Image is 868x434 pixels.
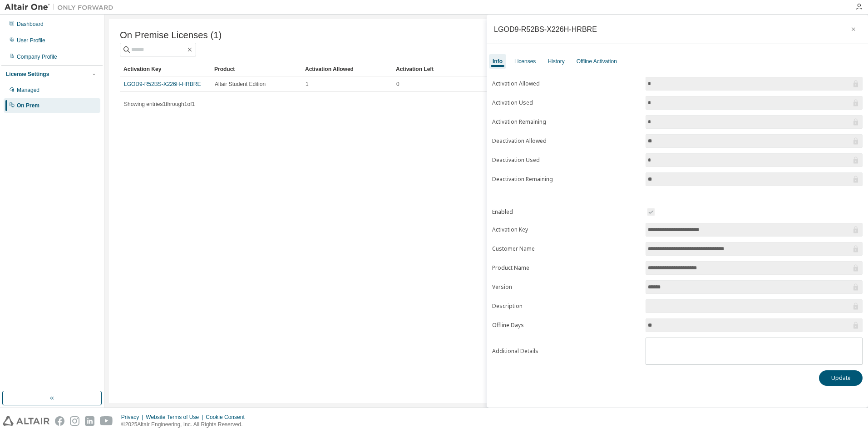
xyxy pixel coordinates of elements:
span: Altair Student Edition [215,81,266,88]
p: © 2025 Altair Engineering, Inc. All Rights Reserved. [121,421,250,429]
div: LGOD9-R52BS-X226H-HRBRE [494,25,597,33]
div: Product [214,62,298,76]
label: Enabled [492,208,640,216]
div: Managed [17,86,39,94]
div: Company Profile [17,53,57,61]
label: Customer Name [492,245,640,252]
img: linkedin.svg [85,416,94,426]
div: Offline Activation [577,58,617,65]
span: Showing entries 1 through 1 of 1 [124,101,195,107]
div: Dashboard [17,20,44,28]
label: Description [492,303,640,310]
div: User Profile [17,37,45,44]
div: Info [493,58,503,65]
img: facebook.svg [55,416,64,426]
label: Deactivation Remaining [492,176,640,183]
img: Altair One [5,3,118,12]
label: Activation Allowed [492,80,640,87]
span: 0 [396,81,399,88]
button: Update [819,370,863,386]
div: Activation Left [396,62,479,76]
div: On Prem [17,102,39,109]
label: Product Name [492,264,640,272]
div: License Settings [6,71,49,78]
label: Offline Days [492,322,640,329]
label: Additional Details [492,348,640,355]
span: 1 [306,81,309,88]
div: Licenses [514,58,536,65]
div: Cookie Consent [206,414,250,421]
label: Activation Remaining [492,118,640,126]
img: instagram.svg [70,416,79,426]
label: Activation Used [492,99,640,106]
div: Activation Allowed [305,62,389,76]
div: Activation Key [123,62,207,76]
div: Website Terms of Use [146,414,206,421]
label: Deactivation Allowed [492,137,640,145]
label: Deactivation Used [492,156,640,164]
label: Version [492,283,640,291]
img: youtube.svg [100,416,113,426]
div: Privacy [121,414,146,421]
div: History [547,58,564,65]
label: Activation Key [492,226,640,233]
a: LGOD9-R52BS-X226H-HRBRE [124,81,201,87]
span: On Premise Licenses (1) [120,30,222,40]
img: altair_logo.svg [3,416,49,426]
